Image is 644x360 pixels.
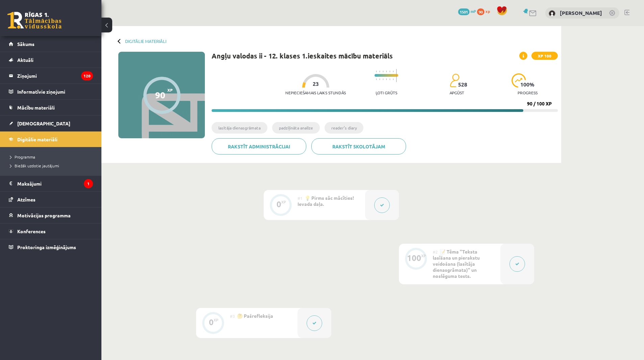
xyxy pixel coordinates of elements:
[17,244,76,250] span: Proktoringa izmēģinājums
[433,248,480,279] span: 📝 Tēma "Teksta lasīšana un pierakstu veidošana (lasītāja dienasgrāmata)" un noslēguma tests.
[379,71,380,72] img: icon-short-line-57e1e144782c952c97e751825c79c345078a6d821885a25fce030b3d8c18986b.svg
[125,39,166,44] a: Digitālie materiāli
[520,81,535,88] span: 100 %
[407,255,421,261] div: 100
[376,78,377,80] img: icon-short-line-57e1e144782c952c97e751825c79c345078a6d821885a25fce030b3d8c18986b.svg
[9,131,93,147] a: Digitālie materiāli
[549,10,555,17] img: Kristīne Deiko
[9,116,93,131] a: [DEMOGRAPHIC_DATA]
[17,228,46,234] span: Konferences
[212,122,267,134] li: lasītāja dienasgrāmata
[389,78,390,80] img: icon-short-line-57e1e144782c952c97e751825c79c345078a6d821885a25fce030b3d8c18986b.svg
[477,8,493,14] a: 90 xp
[421,254,426,258] div: XP
[386,78,387,80] img: icon-short-line-57e1e144782c952c97e751825c79c345078a6d821885a25fce030b3d8c18986b.svg
[511,73,526,88] img: icon-progress-161ccf0a02000e728c5f80fcf4c31c7af3da0e1684b2b1d7c360e028c24a22f1.svg
[376,90,397,95] p: Ļoti grūts
[458,81,467,88] span: 528
[17,120,70,126] span: [DEMOGRAPHIC_DATA]
[10,163,95,169] a: Biežāk uzdotie jautājumi
[311,138,406,154] a: Rakstīt skolotājam
[9,84,93,99] a: Informatīvie ziņojumi
[230,313,235,319] span: #3
[285,90,346,95] p: Nepieciešamais laiks stundās
[17,104,55,111] span: Mācību materiāli
[17,84,93,99] legend: Informatīvie ziņojumi
[17,212,71,218] span: Motivācijas programma
[272,122,320,134] li: padziļināta analīze
[383,78,383,80] img: icon-short-line-57e1e144782c952c97e751825c79c345078a6d821885a25fce030b3d8c18986b.svg
[376,71,377,72] img: icon-short-line-57e1e144782c952c97e751825c79c345078a6d821885a25fce030b3d8c18986b.svg
[17,176,93,191] legend: Maksājumi
[9,36,93,52] a: Sākums
[81,71,93,80] i: 120
[458,8,476,14] a: 1501 mP
[471,8,476,14] span: mP
[9,223,93,239] a: Konferences
[212,138,306,154] a: Rakstīt administrācijai
[209,319,214,325] div: 0
[10,154,95,160] a: Programma
[237,313,273,319] span: 🤔 Pašrefleksija
[10,163,59,168] span: Biežāk uzdotie jautājumi
[167,88,173,92] span: XP
[17,41,34,47] span: Sākums
[84,179,93,188] i: 1
[297,195,303,201] span: #1
[17,196,35,202] span: Atzīmes
[396,69,397,82] img: icon-long-line-d9ea69661e0d244f92f715978eff75569469978d946b2353a9bb055b3ed8787d.svg
[155,90,165,100] div: 90
[477,8,484,15] span: 90
[17,57,33,63] span: Aktuāli
[393,71,393,72] img: icon-short-line-57e1e144782c952c97e751825c79c345078a6d821885a25fce030b3d8c18986b.svg
[313,81,319,87] span: 23
[379,78,380,80] img: icon-short-line-57e1e144782c952c97e751825c79c345078a6d821885a25fce030b3d8c18986b.svg
[433,249,438,255] span: #2
[9,208,93,223] a: Motivācijas programma
[458,8,470,15] span: 1501
[297,195,354,207] span: 💡 Pirms sāc mācīties! Ievada daļa.
[518,90,538,95] p: progress
[277,201,281,207] div: 0
[560,9,602,16] a: [PERSON_NAME]
[17,136,57,142] span: Digitālie materiāli
[531,52,558,60] span: XP 100
[383,71,383,72] img: icon-short-line-57e1e144782c952c97e751825c79c345078a6d821885a25fce030b3d8c18986b.svg
[281,200,286,204] div: XP
[10,154,35,160] span: Programma
[214,318,218,322] div: XP
[9,239,93,255] a: Proktoringa izmēģinājums
[325,122,363,134] li: reader’s diary
[9,100,93,115] a: Mācību materiāli
[212,52,393,60] h1: Angļu valodas ii - 12. klases 1.ieskaites mācību materiāls
[17,68,93,83] legend: Ziņojumi
[9,52,93,68] a: Aktuāli
[485,8,490,14] span: xp
[450,73,459,88] img: students-c634bb4e5e11cddfef0936a35e636f08e4e9abd3cc4e673bd6f9a4125e45ecb1.svg
[9,68,93,83] a: Ziņojumi120
[393,78,393,80] img: icon-short-line-57e1e144782c952c97e751825c79c345078a6d821885a25fce030b3d8c18986b.svg
[9,176,93,191] a: Maksājumi1
[7,12,62,29] a: Rīgas 1. Tālmācības vidusskola
[389,71,390,72] img: icon-short-line-57e1e144782c952c97e751825c79c345078a6d821885a25fce030b3d8c18986b.svg
[386,71,387,72] img: icon-short-line-57e1e144782c952c97e751825c79c345078a6d821885a25fce030b3d8c18986b.svg
[450,90,464,95] p: apgūst
[9,192,93,207] a: Atzīmes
